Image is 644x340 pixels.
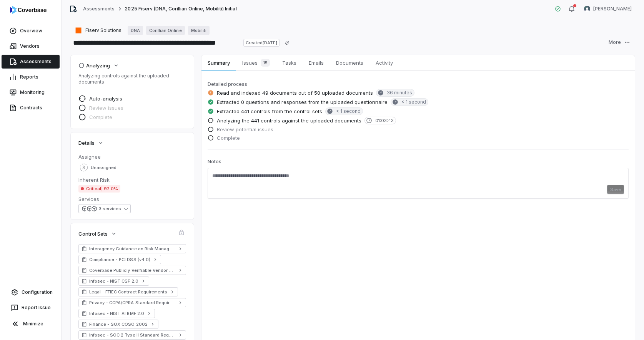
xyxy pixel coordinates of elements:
[78,255,161,264] a: Compliance - PCI DSS (v4.0)
[3,285,58,299] a: Configuration
[78,244,186,253] a: Interagency Guidance on Risk Management (Lite)
[89,321,148,327] span: Finance - SOX COSO 2002
[333,58,366,68] span: Documents
[401,99,426,105] span: < 1 second
[146,26,185,35] a: Corillian Online
[217,117,361,124] span: Analyzing the 441 controls against the uploaded documents
[217,89,373,96] span: Read and indexed 49 documents out of 50 uploaded documents
[306,58,327,68] span: Emails
[76,57,121,74] button: Analyzing
[3,316,58,332] button: Minimize
[2,39,60,53] a: Vendors
[208,159,629,168] p: Notes
[2,55,60,69] a: Assessments
[89,289,167,295] span: Legal - FFIEC Contract Requirements
[593,6,632,12] span: [PERSON_NAME]
[261,59,270,67] span: 15
[375,118,394,124] span: 01:03:43
[280,36,294,50] button: Copy link
[373,58,396,68] span: Activity
[85,27,121,33] span: Fiserv Solutions
[78,139,95,146] span: Details
[89,300,175,306] span: Privacy - CCPA/CPRA Standard Requirements
[83,6,115,12] a: Assessments
[99,206,121,212] div: 3 services
[89,114,112,121] span: Complete
[239,57,273,68] span: Issues
[78,320,158,329] a: Finance - SOX COSO 2002
[76,135,106,151] button: Details
[78,176,186,183] dt: Inherent Risk
[78,298,186,307] a: Privacy - CCPA/CPRA Standard Requirements
[72,23,124,37] button: https://fiserv.com/en.html/Fiserv Solutions
[10,6,47,14] img: logo-D7KZi-bG.svg
[217,126,273,133] span: Review potential issues
[217,99,388,106] span: Extracted 0 questions and responses from the uploaded questionnaire
[2,70,60,84] a: Reports
[2,85,60,99] a: Monitoring
[78,309,155,318] a: Infosec - NIST AI RMF 2.0
[78,185,120,193] span: Critical | 92.0%
[205,58,233,68] span: Summary
[279,58,300,68] span: Tasks
[188,26,210,35] a: Mobiliti
[78,276,149,286] a: Infosec - NIST CSF 2.0
[89,267,175,273] span: Coverbase Publicly Verifiable Vendor Controls
[604,37,635,48] button: More
[76,226,119,242] button: Control Sets
[387,90,412,96] span: 36 minutes
[78,330,186,340] a: Infosec - SOC 2 Type II Standard Requirements
[2,24,60,38] a: Overview
[217,108,322,115] span: Extracted 441 controls from the control sets
[78,266,186,275] a: Coverbase Publicly Verifiable Vendor Controls
[78,62,110,69] div: Analyzing
[208,80,629,89] p: Detailed process
[336,108,361,114] span: < 1 second
[89,246,175,252] span: Interagency Guidance on Risk Management (Lite)
[91,165,116,171] span: Unassigned
[579,3,636,15] button: Zi Chong Kao avatar[PERSON_NAME]
[3,301,58,315] button: Report Issue
[243,39,280,47] span: Created [DATE]
[89,332,175,338] span: Infosec - SOC 2 Type II Standard Requirements
[89,278,138,284] span: Infosec - NIST CSF 2.0
[89,95,122,102] span: Auto-analysis
[128,26,143,35] a: DNA
[78,153,186,160] dt: Assignee
[125,6,236,12] span: 2025 Fiserv (DNA, Corillian Online, Mobiliti) Initial
[78,73,186,85] p: Analyzing controls against the uploaded documents
[584,6,590,12] img: Zi Chong Kao avatar
[78,196,186,203] dt: Services
[217,134,240,141] span: Complete
[89,104,123,111] span: Review issues
[2,101,60,115] a: Contracts
[78,287,178,296] a: Legal - FFIEC Contract Requirements
[89,310,144,317] span: Infosec - NIST AI RMF 2.0
[89,256,150,263] span: Compliance - PCI DSS (v4.0)
[78,230,108,237] span: Control Sets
